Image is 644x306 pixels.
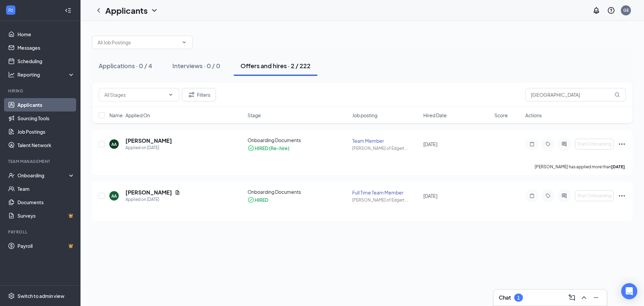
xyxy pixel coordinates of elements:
div: HIRED (Re-hire) [255,145,289,151]
button: Minimize [591,292,601,303]
b: [DATE] [611,164,625,169]
svg: ChevronDown [168,92,173,97]
svg: Filter [187,91,196,99]
input: All Job Postings [98,39,179,46]
a: PayrollCrown [17,239,75,253]
svg: ChevronDown [150,6,158,14]
svg: QuestionInfo [607,6,615,14]
svg: MagnifyingGlass [614,92,620,97]
span: Score [494,112,508,119]
div: Onboarding [17,172,69,179]
input: All Stages [104,91,165,98]
svg: Document [175,190,180,195]
span: [DATE] [423,193,437,199]
div: Hiring [8,88,73,94]
svg: Notifications [592,6,600,14]
svg: Collapse [65,7,71,14]
div: Reporting [17,71,75,78]
div: Team Management [8,159,73,164]
button: Start Onboarding [575,139,614,149]
a: Job Postings [17,125,75,138]
div: [PERSON_NAME] of Edgert ... [352,197,419,203]
svg: CheckmarkCircle [248,196,254,203]
div: HIRED [255,196,268,203]
button: Filter Filters [182,88,216,101]
span: [DATE] [423,141,437,147]
h3: Chat [499,294,511,301]
span: Job posting [352,112,377,119]
div: Onboarding Documents [248,137,348,143]
h5: [PERSON_NAME] [125,137,172,144]
a: SurveysCrown [17,209,75,222]
svg: ChevronLeft [95,6,103,14]
div: AA [111,141,117,147]
div: Full Time Team Member [352,189,419,196]
svg: Ellipses [618,140,626,148]
p: [PERSON_NAME] has applied more than . [535,164,626,170]
svg: Note [528,193,536,199]
h5: [PERSON_NAME] [125,189,172,196]
div: Applied on [DATE] [125,144,172,151]
div: GE [623,7,629,13]
div: Applications · 0 / 4 [99,61,152,70]
a: Sourcing Tools [17,112,75,125]
svg: Tag [544,141,552,147]
svg: Ellipses [618,192,626,200]
a: Documents [17,195,75,209]
span: Hired Date [423,112,447,119]
a: Talent Network [17,138,75,152]
svg: WorkstreamLogo [7,7,14,13]
svg: ChevronUp [580,294,588,302]
svg: Tag [544,193,552,199]
div: Interviews · 0 / 0 [172,61,220,70]
input: Search in offers and hires [525,88,626,101]
div: Onboarding Documents [248,188,348,195]
span: Start Onboarding [577,142,611,146]
svg: CheckmarkCircle [248,145,254,151]
svg: ComposeMessage [568,294,576,302]
svg: Settings [8,293,15,299]
div: 1 [517,295,520,301]
div: [PERSON_NAME] of Edgert ... [352,145,419,151]
svg: ActiveChat [560,141,568,147]
div: AA [111,193,117,199]
a: Team [17,182,75,195]
svg: ActiveChat [560,193,568,199]
div: Open Intercom Messenger [621,283,637,299]
div: Switch to admin view [17,293,64,299]
h1: Applicants [105,5,148,16]
a: Messages [17,41,75,54]
a: Scheduling [17,54,75,68]
svg: ChevronDown [181,40,187,45]
svg: UserCheck [8,172,15,179]
svg: Analysis [8,71,15,78]
svg: Minimize [592,294,600,302]
svg: Note [528,141,536,147]
div: Offers and hires · 2 / 222 [240,61,311,70]
div: Applied on [DATE] [125,196,180,203]
div: Team Member [352,137,419,144]
span: Stage [248,112,261,119]
span: Name · Applied On [109,112,150,119]
button: Start Onboarding [575,190,614,201]
span: Actions [525,112,542,119]
button: ChevronUp [579,292,589,303]
a: Applicants [17,98,75,112]
button: ComposeMessage [567,292,577,303]
a: Home [17,28,75,41]
div: Payroll [8,229,73,235]
span: Start Onboarding [577,193,611,198]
